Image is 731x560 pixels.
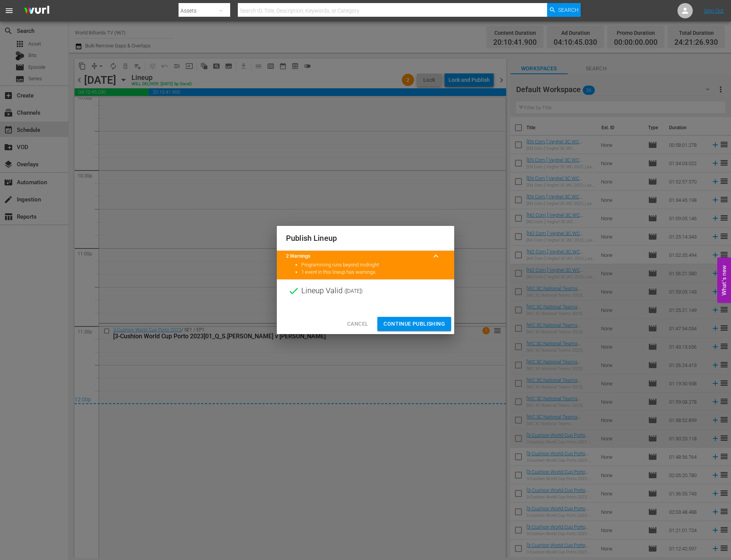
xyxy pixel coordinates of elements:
[427,247,445,265] button: keyboard_arrow_up
[558,3,578,17] span: Search
[383,319,445,329] span: Continue Publishing
[704,8,724,14] a: Sign Out
[717,257,731,303] button: Open Feedback Widget
[286,232,445,244] h2: Publish Lineup
[344,285,363,297] span: ( [DATE] )
[377,317,451,331] button: Continue Publishing
[301,261,445,269] li: Programming runs beyond midnight
[286,253,427,260] title: 2 Warnings
[277,279,454,302] div: Lineup Valid
[431,252,440,261] span: keyboard_arrow_up
[341,317,374,331] button: Cancel
[5,6,14,15] span: menu
[18,2,55,20] img: ans4CAIJ8jUAAAAAAAAAAAAAAAAAAAAAAAAgQb4GAAAAAAAAAAAAAAAAAAAAAAAAJMjXAAAAAAAAAAAAAAAAAAAAAAAAgAT5G...
[301,269,445,276] li: 1 event in this lineup has warnings.
[347,319,368,329] span: Cancel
